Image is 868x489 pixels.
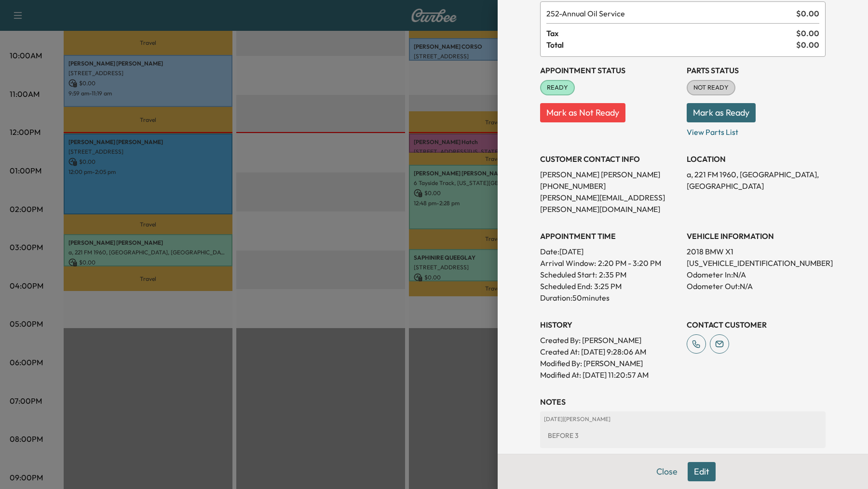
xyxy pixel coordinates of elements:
span: 2:20 PM - 3:20 PM [598,257,661,269]
p: [US_VEHICLE_IDENTIFICATION_NUMBER] [687,257,826,269]
h3: History [540,319,679,330]
h3: NOTES [540,396,826,408]
h3: CUSTOMER CONTACT INFO [540,153,679,165]
button: Edit [688,462,716,481]
h3: CONTACT CUSTOMER [687,319,826,330]
p: Modified By : [PERSON_NAME] [540,357,679,369]
p: Odometer In: N/A [687,269,826,280]
p: Duration: 50 minutes [540,292,679,304]
h3: Appointment Status [540,65,679,76]
p: Scheduled Start: [540,269,597,280]
h3: APPOINTMENT TIME [540,230,679,242]
h3: VEHICLE INFORMATION [687,230,826,242]
h3: LOCATION [687,153,826,165]
span: Total [546,39,796,51]
div: BEFORE 3 [544,427,822,444]
p: Scheduled End: [540,280,592,292]
p: [PERSON_NAME] [PERSON_NAME] [540,169,679,180]
p: Created At : [DATE] 9:28:06 AM [540,346,679,357]
h3: Parts Status [687,65,826,76]
button: Mark as Not Ready [540,103,625,122]
p: Arrival Window: [540,257,679,269]
span: NOT READY [688,83,734,93]
p: [PERSON_NAME][EMAIL_ADDRESS][PERSON_NAME][DOMAIN_NAME] [540,192,679,215]
p: 3:25 PM [594,280,622,292]
span: READY [541,83,574,93]
p: Created By : [PERSON_NAME] [540,334,679,346]
p: View Parts List [687,122,826,138]
p: Date: [DATE] [540,246,679,257]
button: Close [650,462,684,481]
p: [PHONE_NUMBER] [540,180,679,192]
span: Annual Oil Service [546,8,792,19]
p: Odometer Out: N/A [687,280,826,292]
p: a, 221 FM 1960, [GEOGRAPHIC_DATA], [GEOGRAPHIC_DATA] [687,169,826,192]
span: Tax [546,27,796,39]
span: $ 0.00 [796,27,819,39]
p: Modified At : [DATE] 11:20:57 AM [540,369,679,381]
span: $ 0.00 [796,39,819,51]
button: Mark as Ready [687,103,756,122]
p: [DATE] | [PERSON_NAME] [544,415,822,423]
span: $ 0.00 [796,8,819,19]
p: 2:35 PM [599,269,626,280]
p: 2018 BMW X1 [687,246,826,257]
